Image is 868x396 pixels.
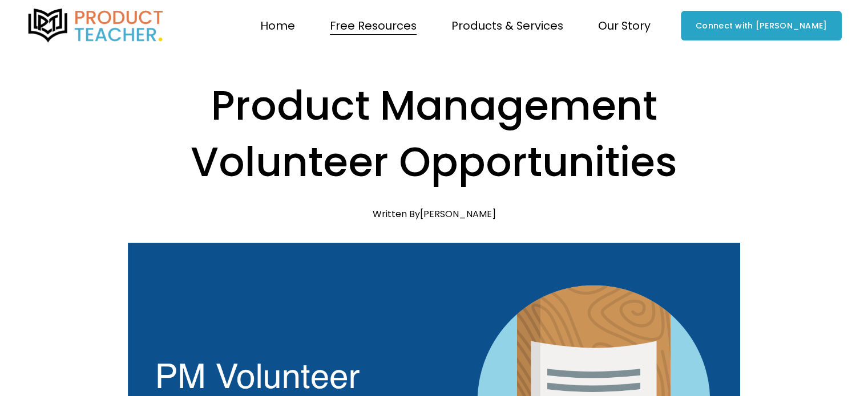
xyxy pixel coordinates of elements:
[260,15,295,37] a: Home
[420,207,496,221] a: [PERSON_NAME]
[26,9,165,43] img: Product Teacher
[598,15,651,37] a: folder dropdown
[330,15,417,37] a: folder dropdown
[330,16,417,36] span: Free Resources
[451,16,563,36] span: Products & Services
[128,77,740,190] h1: Product Management Volunteer Opportunities
[451,15,563,37] a: folder dropdown
[373,209,496,219] div: Written By
[681,11,842,40] a: Connect with [PERSON_NAME]
[598,16,651,36] span: Our Story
